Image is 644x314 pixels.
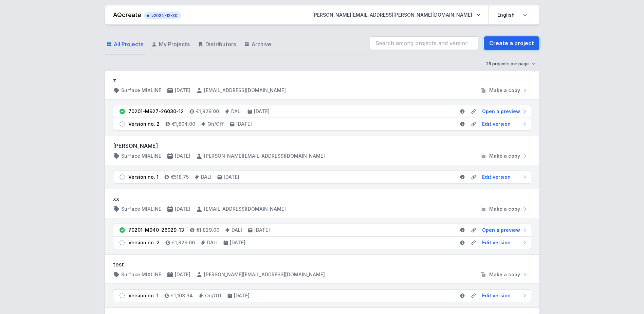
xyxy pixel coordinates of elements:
[230,239,245,246] h4: [DATE]
[128,239,160,246] div: Version no. 2
[489,206,520,212] span: Make a copy
[128,108,184,115] div: 70201-M927-26030-12
[119,239,126,246] img: draft.svg
[254,227,270,233] h4: [DATE]
[196,227,219,233] h4: €1,829.00
[113,11,141,18] a: AQcreate
[479,108,528,115] a: Open a preview
[307,9,486,21] button: [PERSON_NAME][EMAIL_ADDRESS][PERSON_NAME][DOMAIN_NAME]
[113,76,531,84] h3: z
[482,239,511,246] span: Edit version
[252,40,271,48] span: Archive
[484,36,539,50] a: Create a project
[205,40,236,48] span: Distributors
[171,174,189,180] h4: €518.75
[489,153,520,159] span: Make a copy
[196,108,219,115] h4: €1,829.00
[128,174,159,180] div: Version no. 1
[477,206,531,212] button: Make a copy
[479,239,528,246] a: Edit version
[119,292,126,299] img: draft.svg
[479,121,528,127] a: Edit version
[479,292,528,299] a: Edit version
[121,271,161,278] h4: Surface MIXLINE
[236,121,252,127] h4: [DATE]
[205,292,222,299] h4: On/Off
[119,174,126,180] img: draft.svg
[175,271,190,278] h4: [DATE]
[207,239,218,246] h4: DALI
[482,121,511,127] span: Edit version
[204,87,286,94] h4: [EMAIL_ADDRESS][DOMAIN_NAME]
[370,36,478,50] input: Search among projects and versions...
[175,153,190,159] h4: [DATE]
[479,174,528,180] a: Edit version
[482,108,520,115] span: Open a preview
[231,108,242,115] h4: DALI
[482,227,520,233] span: Open a preview
[105,35,145,54] a: All Projects
[234,292,250,299] h4: [DATE]
[172,121,195,127] h4: €1,604.00
[254,108,270,115] h4: [DATE]
[113,142,531,150] h3: [PERSON_NAME]
[201,174,211,180] h4: DALI
[175,87,190,94] h4: [DATE]
[493,9,531,21] select: Choose language
[150,35,191,54] a: My Projects
[204,271,325,278] h4: [PERSON_NAME][EMAIL_ADDRESS][DOMAIN_NAME]
[171,292,193,299] h4: €1,103.34
[175,206,190,212] h4: [DATE]
[482,292,511,299] span: Edit version
[204,153,325,159] h4: [PERSON_NAME][EMAIL_ADDRESS][DOMAIN_NAME]
[121,87,161,94] h4: Surface MIXLINE
[128,121,160,127] div: Version no. 2
[479,227,528,233] a: Open a preview
[224,174,239,180] h4: [DATE]
[121,206,161,212] h4: Surface MIXLINE
[113,260,531,268] h3: test
[482,174,511,180] span: Edit version
[172,239,195,246] h4: €1,829.00
[489,271,520,278] span: Make a copy
[204,206,286,212] h4: [EMAIL_ADDRESS][DOMAIN_NAME]
[144,11,181,19] button: v2024-12-30
[159,40,190,48] span: My Projects
[197,35,237,54] a: Distributors
[489,87,520,94] span: Make a copy
[232,227,242,233] h4: DALI
[128,227,184,233] div: 70201-M940-26029-13
[128,292,159,299] div: Version no. 1
[119,121,126,127] img: draft.svg
[243,35,273,54] a: Archive
[207,121,224,127] h4: On/Off
[147,13,178,18] span: v2024-12-30
[477,87,531,94] button: Make a copy
[477,153,531,159] button: Make a copy
[114,40,143,48] span: All Projects
[121,153,161,159] h4: Surface MIXLINE
[113,195,531,203] h3: xx
[477,271,531,278] button: Make a copy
